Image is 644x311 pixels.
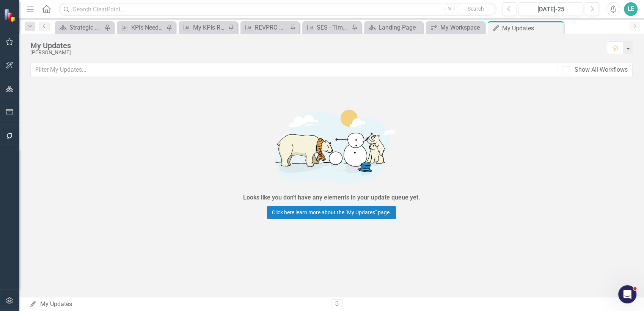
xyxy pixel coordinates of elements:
a: Landing Page [366,23,421,32]
img: ClearPoint Strategy [4,9,17,22]
div: SES - Timely Communication to Members [317,23,350,32]
span: Search [468,6,484,12]
iframe: Intercom live chat [618,285,636,303]
a: SES - Timely Communication to Members [304,23,350,32]
div: KPIs Needing Updated [131,23,164,32]
div: Strategic Planning & Analytics [69,23,102,32]
a: REVPRO All RUS Budget to Actuals [242,23,288,32]
a: Click here learn more about the "My Updates" page. [267,206,396,219]
button: Search [457,4,495,14]
a: My Workspace [428,23,483,32]
div: REVPRO All RUS Budget to Actuals [255,23,288,32]
div: My KPIs Report [193,23,226,32]
div: My Updates [502,24,562,33]
div: My Updates [30,300,326,309]
div: My Updates [30,41,599,50]
input: Filter My Updates... [30,63,557,77]
a: My KPIs Report [181,23,226,32]
img: Getting started [218,101,445,192]
div: Show All Workflows [575,66,628,74]
div: [PERSON_NAME] [30,50,599,55]
a: KPIs Needing Updated [119,23,164,32]
div: [DATE]-25 [521,5,580,14]
a: Strategic Planning & Analytics [57,23,102,32]
button: LE [624,2,638,16]
div: My Workspace [440,23,483,32]
div: Looks like you don't have any elements in your update queue yet. [243,193,420,202]
div: Landing Page [379,23,421,32]
input: Search ClearPoint... [59,3,496,16]
button: [DATE]-25 [518,2,583,16]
